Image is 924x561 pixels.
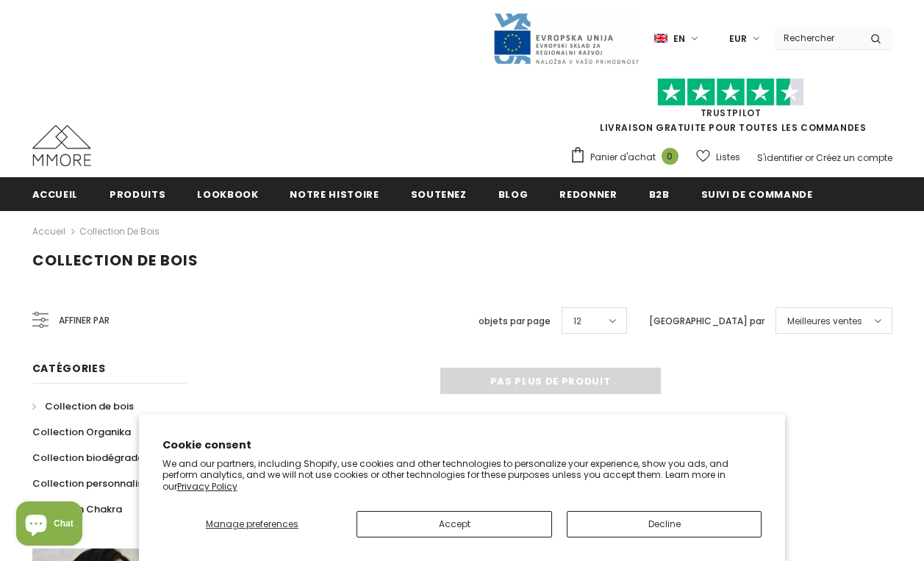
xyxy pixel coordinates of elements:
[775,27,859,49] input: Search Site
[493,32,640,44] a: Javni Razpis
[567,511,762,537] button: Decline
[177,480,237,493] a: Privacy Policy
[110,187,165,201] span: Produits
[79,225,160,237] a: Collection de bois
[716,150,740,165] span: Listes
[498,177,529,210] a: Blog
[290,187,379,201] span: Notre histoire
[479,314,551,329] label: objets par page
[498,187,529,201] span: Blog
[32,476,154,490] span: Collection personnalisée
[162,458,762,493] p: We and our partners, including Shopify, use cookies and other technologies to personalize your ex...
[32,471,154,496] a: Collection personnalisée
[729,32,747,46] span: EUR
[559,187,617,201] span: Redonner
[654,32,667,45] img: i-lang-1.png
[32,445,160,471] a: Collection biodégradable
[32,419,131,445] a: Collection Organika
[649,177,670,210] a: B2B
[787,314,862,329] span: Meilleures ventes
[805,151,814,164] span: or
[32,393,134,419] a: Collection de bois
[573,314,581,329] span: 12
[12,501,87,549] inbox-online-store-chat: Shopify online store chat
[701,107,762,119] a: TrustPilot
[32,250,198,271] span: Collection de bois
[197,177,258,210] a: Lookbook
[32,223,65,240] a: Accueil
[32,187,79,201] span: Accueil
[32,451,160,465] span: Collection biodégradable
[570,85,892,134] span: LIVRAISON GRATUITE POUR TOUTES LES COMMANDES
[662,148,678,165] span: 0
[649,314,764,329] label: [GEOGRAPHIC_DATA] par
[696,144,740,170] a: Listes
[411,187,467,201] span: soutenez
[162,511,343,537] button: Manage preferences
[570,146,686,168] a: Panier d'achat 0
[816,151,892,164] a: Créez un compte
[59,312,110,329] span: Affiner par
[32,496,122,522] a: Collection Chakra
[32,361,106,376] span: Catégories
[206,518,298,530] span: Manage preferences
[701,187,813,201] span: Suivi de commande
[32,425,131,439] span: Collection Organika
[657,78,804,107] img: Faites confiance aux étoiles pilotes
[701,177,813,210] a: Suivi de commande
[357,511,552,537] button: Accept
[162,437,762,453] h2: Cookie consent
[673,32,685,46] span: en
[559,177,617,210] a: Redonner
[45,399,134,413] span: Collection de bois
[32,125,91,166] img: Cas MMORE
[757,151,803,164] a: S'identifier
[649,187,670,201] span: B2B
[493,12,640,65] img: Javni Razpis
[290,177,379,210] a: Notre histoire
[110,177,165,210] a: Produits
[411,177,467,210] a: soutenez
[32,177,79,210] a: Accueil
[590,150,656,165] span: Panier d'achat
[197,187,258,201] span: Lookbook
